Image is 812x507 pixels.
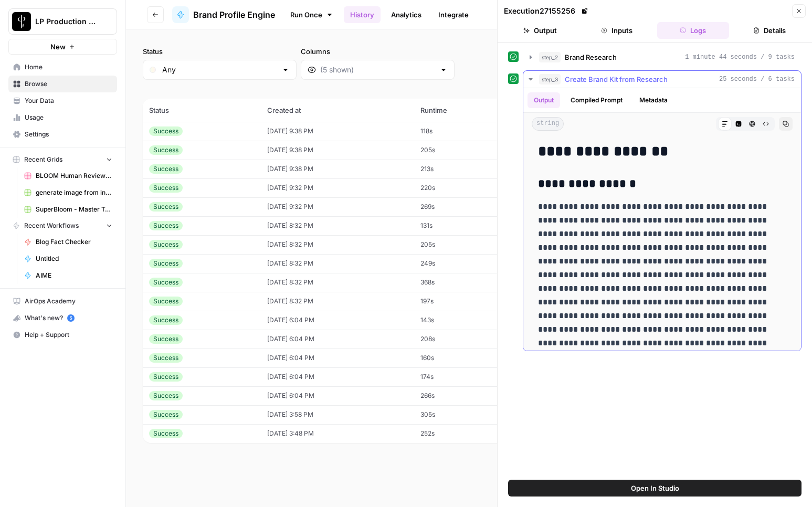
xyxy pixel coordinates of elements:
[36,205,112,214] span: SuperBloom - Master Topic List
[8,92,117,109] a: Your Data
[414,197,515,216] td: 269s
[261,122,414,141] td: [DATE] 9:38 PM
[719,75,795,84] span: 25 seconds / 6 tasks
[25,113,112,122] span: Usage
[508,480,802,497] button: Open In Studio
[504,6,590,16] div: Execution 27155256
[414,292,515,311] td: 197s
[9,310,117,326] div: What's new?
[261,367,414,386] td: [DATE] 6:04 PM
[581,22,653,39] button: Inputs
[12,12,31,31] img: LP Production Workloads Logo
[414,178,515,197] td: 220s
[261,386,414,405] td: [DATE] 6:04 PM
[149,221,183,230] div: Success
[414,235,515,254] td: 205s
[414,424,515,443] td: 252s
[143,80,795,99] span: (17 records)
[36,237,112,247] span: Blog Fact Checker
[19,167,117,184] a: BLOOM Human Review (ver2)
[36,254,112,263] span: Untitled
[8,39,117,55] button: New
[36,188,112,197] span: generate image from input image (copyright tests) duplicate Grid
[565,74,668,85] span: Create Brand Kit from Research
[504,22,576,39] button: Output
[414,405,515,424] td: 305s
[149,259,183,268] div: Success
[261,99,414,122] th: Created at
[19,201,117,218] a: SuperBloom - Master Topic List
[283,6,340,24] a: Run Once
[8,126,117,143] a: Settings
[149,315,183,325] div: Success
[149,353,183,363] div: Success
[162,65,277,75] input: Any
[25,297,112,306] span: AirOps Academy
[36,171,112,181] span: BLOOM Human Review (ver2)
[301,46,455,57] label: Columns
[261,424,414,443] td: [DATE] 3:48 PM
[8,152,117,167] button: Recent Grids
[35,16,99,27] span: LP Production Workloads
[261,178,414,197] td: [DATE] 9:32 PM
[261,273,414,292] td: [DATE] 8:32 PM
[19,234,117,250] a: Blog Fact Checker
[261,330,414,348] td: [DATE] 6:04 PM
[24,221,79,230] span: Recent Workflows
[149,240,183,249] div: Success
[25,96,112,105] span: Your Data
[8,59,117,76] a: Home
[414,330,515,348] td: 208s
[633,92,674,108] button: Metadata
[261,235,414,254] td: [DATE] 8:32 PM
[261,216,414,235] td: [DATE] 8:32 PM
[149,297,183,306] div: Success
[8,8,117,35] button: Workspace: LP Production Workloads
[657,22,730,39] button: Logs
[564,92,629,108] button: Compiled Prompt
[19,184,117,201] a: generate image from input image (copyright tests) duplicate Grid
[149,410,183,419] div: Success
[149,164,183,174] div: Success
[414,99,515,122] th: Runtime
[414,122,515,141] td: 118s
[193,8,275,21] span: Brand Profile Engine
[733,22,806,39] button: Details
[414,386,515,405] td: 266s
[565,52,617,62] span: Brand Research
[149,126,183,136] div: Success
[24,155,62,164] span: Recent Grids
[149,372,183,382] div: Success
[25,130,112,139] span: Settings
[19,267,117,284] a: AIME
[414,273,515,292] td: 368s
[69,315,72,321] text: 5
[261,141,414,160] td: [DATE] 9:38 PM
[261,160,414,178] td: [DATE] 9:38 PM
[320,65,435,75] input: (5 shown)
[261,254,414,273] td: [DATE] 8:32 PM
[261,292,414,311] td: [DATE] 8:32 PM
[631,483,679,493] span: Open In Studio
[523,88,801,351] div: 25 seconds / 6 tasks
[432,6,475,23] a: Integrate
[539,74,561,85] span: step_3
[414,254,515,273] td: 249s
[261,348,414,367] td: [DATE] 6:04 PM
[67,314,75,322] a: 5
[414,367,515,386] td: 174s
[261,311,414,330] td: [DATE] 6:04 PM
[8,109,117,126] a: Usage
[385,6,428,23] a: Analytics
[414,311,515,330] td: 143s
[149,202,183,212] div: Success
[344,6,381,23] a: History
[143,46,297,57] label: Status
[261,197,414,216] td: [DATE] 9:32 PM
[19,250,117,267] a: Untitled
[149,429,183,438] div: Success
[532,117,564,131] span: string
[50,41,66,52] span: New
[25,62,112,72] span: Home
[8,76,117,92] a: Browse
